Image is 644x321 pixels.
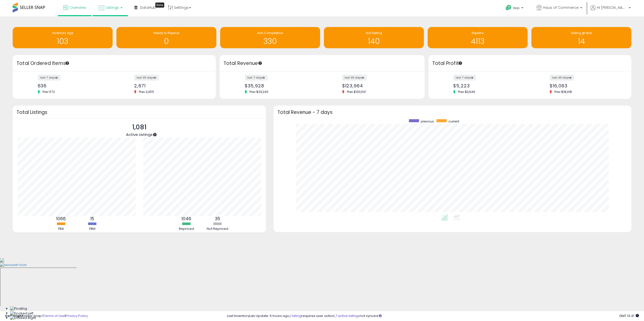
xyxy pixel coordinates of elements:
span: Overview [70,5,86,10]
span: Not Selling [366,31,382,35]
a: Needs to Reprice 0 [116,27,216,48]
div: $123,964 [342,83,416,88]
span: current [448,119,459,124]
span: Listings [106,5,119,10]
b: 15 [90,216,94,222]
h3: Total Revenue [223,60,421,67]
b: 35 [215,216,220,222]
label: last 30 days [550,75,574,81]
span: Prev: 3,455 [136,90,157,94]
div: Not Repriced [202,227,233,231]
div: Tooltip anchor [153,132,157,137]
a: Selling @ Max 14 [531,27,631,48]
h3: Total Profit [432,60,628,67]
div: Repriced [171,227,202,231]
p: 1,081 [126,122,153,132]
div: Tooltip anchor [458,61,463,65]
div: $35,928 [245,83,318,88]
h1: 103 [15,37,110,45]
div: FBM [77,227,107,231]
b: 1046 [181,216,191,222]
span: Active Listings [126,132,153,137]
label: last 30 days [134,75,159,81]
span: Prev: 572 [40,90,57,94]
label: last 7 days [453,75,476,81]
span: Prev: $130,531 [344,90,368,94]
label: last 30 days [342,75,367,81]
label: last 7 days [245,75,267,81]
h3: Total Listings [16,110,262,114]
b: 1066 [56,216,66,222]
a: Hi [PERSON_NAME] [590,5,631,16]
span: Non Competitive [257,31,283,35]
div: Tooltip anchor [155,3,164,8]
span: Haus of Commerce [543,5,579,10]
img: Floating [10,306,27,311]
span: Needs to Reprice [154,31,179,35]
h1: 330 [223,37,318,45]
label: last 7 days [38,75,60,81]
div: Tooltip anchor [258,61,262,65]
a: Non Competitive 330 [220,27,320,48]
span: Prev: $3,646 [455,90,478,94]
div: 636 [38,83,111,88]
a: Replens 4113 [428,27,528,48]
div: Tooltip anchor [65,61,70,65]
a: Help [502,1,528,16]
span: DataHub [140,5,156,10]
h1: 0 [119,37,214,45]
span: Hi [PERSON_NAME] [597,5,627,10]
img: Docked Right [10,316,36,320]
a: Not Selling 140 [324,27,424,48]
div: $16,063 [550,83,622,88]
h1: 140 [326,37,421,45]
span: Prev: $18,418 [552,90,574,94]
i: Get Help [505,5,512,11]
div: FBA [46,227,76,231]
span: Replens [472,31,484,35]
h1: 4113 [430,37,525,45]
span: Prev: $29,240 [247,90,271,94]
a: Inventory Age 103 [13,27,113,48]
span: Help [513,6,520,10]
img: Docked Left [10,311,33,316]
h3: Total Revenue - 7 days [277,110,628,114]
span: previous [421,119,434,124]
h3: Total Ordered Items [16,60,212,67]
div: 2,671 [134,83,207,88]
span: Selling @ Max [571,31,592,35]
span: Inventory Age [52,31,73,35]
div: $5,223 [453,83,526,88]
h1: 14 [534,37,629,45]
